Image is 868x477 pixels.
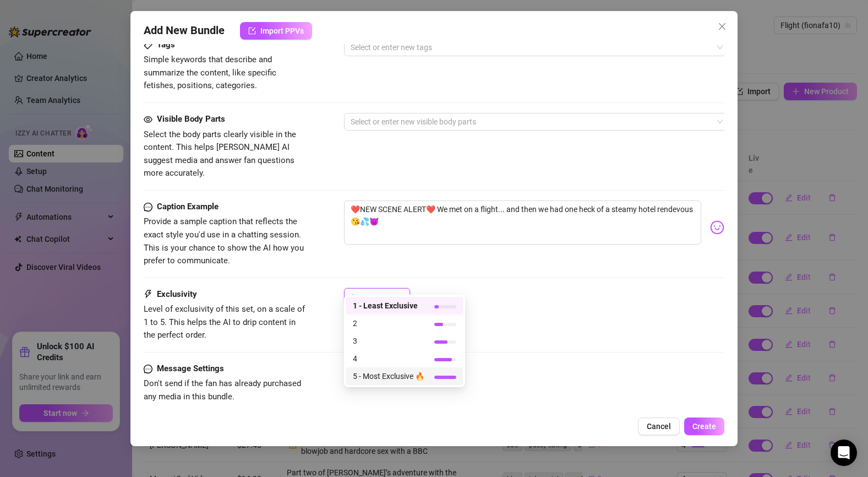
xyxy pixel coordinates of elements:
textarea: ❤️NEW SCENE ALERT❤️ We met on a flight... and then we had one heck of a steamy hotel rendevous😘💦😈 [344,200,702,245]
strong: Exclusivity [157,289,197,299]
span: 2 [353,317,424,329]
span: Select the body parts clearly visible in the content. This helps [PERSON_NAME] AI suggest media a... [144,129,296,178]
span: thunderbolt [144,288,152,301]
span: Cancel [647,422,671,431]
strong: Message Settings [157,364,224,373]
img: svg%3e [710,220,724,235]
span: Provide a sample caption that reflects the exact style you'd use in a chatting session. This is y... [144,216,304,265]
span: Level of exclusivity of this set, on a scale of 1 to 5. This helps the AI to drip content in the ... [144,304,305,340]
span: Import PPVs [260,26,304,35]
button: Cancel [638,418,680,435]
button: Import PPVs [240,22,312,40]
span: 5 - Most Exclusive 🔥 [353,370,424,382]
strong: Caption Example [157,202,219,212]
span: tag [144,41,152,50]
span: 1 - Least Exclusive [353,300,424,312]
span: Create [692,422,716,431]
span: close [718,22,727,31]
span: Add New Bundle [144,22,225,40]
span: eye [144,115,152,124]
span: message [144,200,152,214]
strong: Visible Body Parts [157,114,225,124]
span: Simple keywords that describe and summarize the content, like specific fetishes, positions, categ... [144,55,276,90]
button: Close [713,18,731,35]
span: import [248,27,256,35]
span: Don't send if the fan has already purchased any media in this bundle. [144,378,301,402]
span: Close [713,22,731,31]
button: Create [684,418,724,435]
span: 4 [353,353,424,365]
span: message [144,362,152,376]
div: Open Intercom Messenger [831,440,857,466]
span: 3 [353,335,424,347]
span: 1 [351,289,355,305]
strong: Tags [157,40,175,50]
